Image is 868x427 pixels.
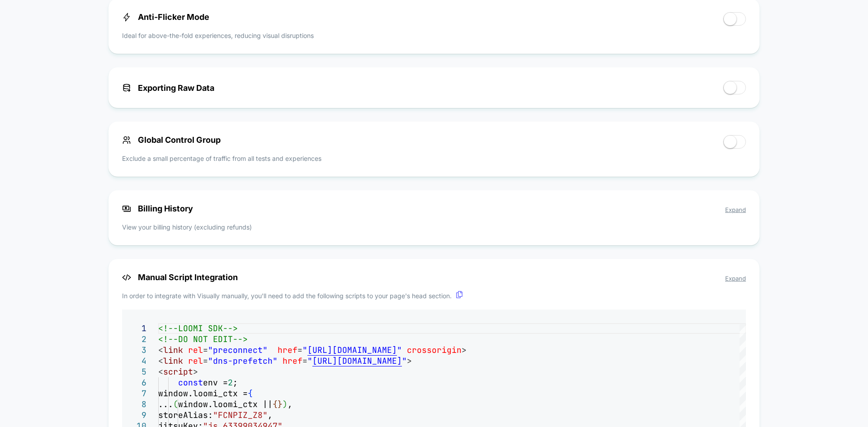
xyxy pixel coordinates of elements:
span: Anti-Flicker Mode [122,12,209,22]
span: Expand [725,275,746,282]
span: Exporting Raw Data [122,83,214,93]
span: Manual Script Integration [122,272,746,282]
span: Billing History [122,204,746,213]
p: View your billing history (excluding refunds) [122,222,746,232]
p: Exclude a small percentage of traffic from all tests and experiences [122,154,321,163]
p: In order to integrate with Visually manually, you'll need to add the following scripts to your pa... [122,291,746,300]
span: Expand [725,206,746,213]
p: Ideal for above-the-fold experiences, reducing visual disruptions [122,31,314,40]
span: Global Control Group [122,135,221,145]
